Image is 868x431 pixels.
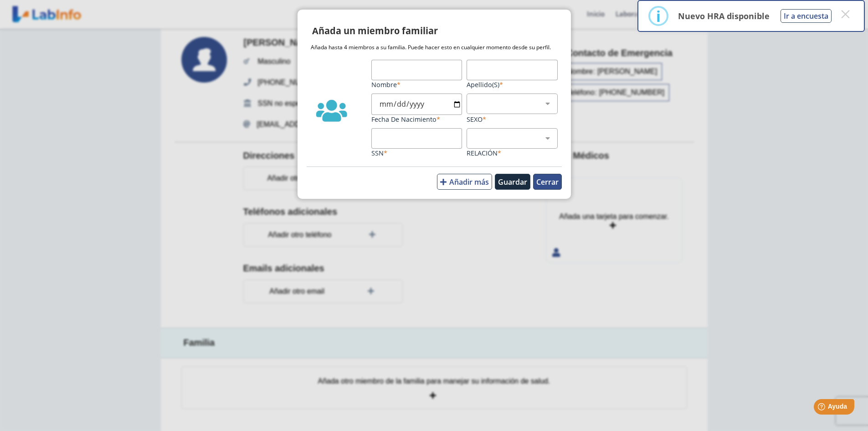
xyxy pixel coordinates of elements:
[678,10,770,21] p: Nuevo HRA disponible
[312,24,438,38] h4: Añada un miembro familiar
[467,80,558,89] label: Apellido(s)
[467,115,558,124] label: Sexo
[449,177,489,187] span: Añadir más
[371,149,462,157] label: SSN
[533,174,562,190] button: Cerrar
[837,6,853,22] button: Close this dialog
[371,80,462,89] label: Nombre
[437,174,492,190] button: Añadir más
[787,395,858,421] iframe: Help widget launcher
[495,174,530,190] button: Guardar
[311,43,558,52] div: Añada hasta 4 miembros a su familia. Puede hacer esto en cualquier momento desde su perfil.
[781,9,832,23] button: Ir a encuesta
[656,8,661,24] div: i
[467,149,558,157] label: Relación
[371,115,462,124] label: Fecha de Nacimiento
